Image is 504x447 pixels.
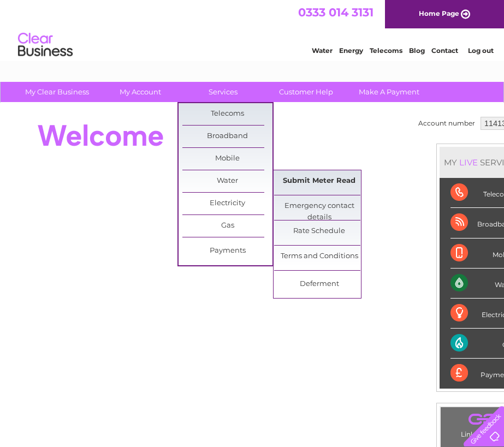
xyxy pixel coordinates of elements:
img: logo.png [17,28,73,62]
a: Gas [182,215,272,237]
a: Customer Help [261,82,351,102]
a: Water [312,46,333,55]
a: Water [182,170,272,192]
a: My Clear Business [12,82,102,102]
a: Rate Schedule [274,220,364,242]
a: My Account [95,82,185,102]
a: Submit Meter Read [274,170,364,192]
a: Electricity [182,193,272,214]
a: Blog [409,46,425,55]
a: Make A Payment [344,82,434,102]
a: Emergency contact details [274,195,364,217]
a: 0333 014 3131 [298,5,373,19]
a: Deferment [274,273,364,295]
a: Energy [339,46,363,55]
a: Telecoms [370,46,402,55]
a: Contact [431,46,458,55]
a: Services [178,82,268,102]
a: Mobile [182,148,272,170]
a: Payments [182,240,272,262]
a: Log out [468,46,494,55]
td: Account number [416,114,478,133]
a: Broadband [182,126,272,147]
a: Telecoms [182,103,272,125]
div: LIVE [457,157,480,168]
a: Terms and Conditions [274,246,364,267]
